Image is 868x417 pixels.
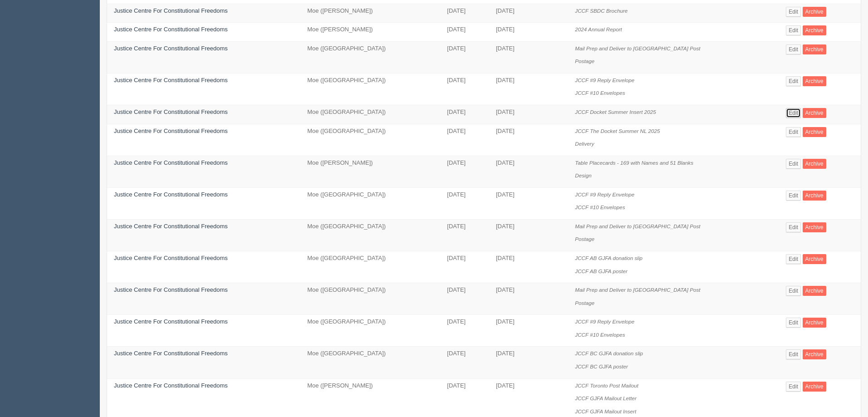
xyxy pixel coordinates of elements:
a: Edit [786,76,801,86]
i: JCCF BC GJFA donation slip [575,350,643,356]
a: Edit [786,349,801,359]
td: [DATE] [440,347,489,378]
i: Mail Prep and Deliver to [GEOGRAPHIC_DATA] Post [575,45,700,51]
a: Justice Centre For Constitutional Freedoms [114,7,228,14]
td: [DATE] [489,187,568,219]
i: 2024 Annual Report [575,26,622,32]
a: Archive [803,44,826,54]
td: Moe ([GEOGRAPHIC_DATA]) [300,251,440,283]
td: Moe ([GEOGRAPHIC_DATA]) [300,283,440,315]
td: [DATE] [489,156,568,187]
a: Edit [786,108,801,118]
a: Archive [803,127,826,137]
i: JCCF #10 Envelopes [575,90,625,96]
td: [DATE] [440,4,489,23]
i: JCCF #9 Reply Envelope [575,77,634,83]
a: Edit [786,191,801,201]
td: [DATE] [440,105,489,124]
a: Archive [803,318,826,328]
i: JCCF Toronto Post Mailout [575,383,638,388]
a: Edit [786,159,801,169]
td: Moe ([PERSON_NAME]) [300,23,440,42]
i: JCCF GJFA Mailout Letter [575,395,637,401]
td: Moe ([GEOGRAPHIC_DATA]) [300,124,440,156]
a: Archive [803,254,826,264]
a: Edit [786,286,801,296]
a: Archive [803,286,826,296]
td: [DATE] [489,41,568,73]
a: Edit [786,318,801,328]
a: Justice Centre For Constitutional Freedoms [114,128,228,134]
td: Moe ([GEOGRAPHIC_DATA]) [300,105,440,124]
a: Edit [786,44,801,54]
a: Edit [786,382,801,392]
a: Justice Centre For Constitutional Freedoms [114,45,228,52]
a: Justice Centre For Constitutional Freedoms [114,255,228,261]
td: [DATE] [489,124,568,156]
i: Design [575,172,591,178]
td: [DATE] [489,315,568,347]
td: [DATE] [489,347,568,378]
a: Edit [786,222,801,232]
td: Moe ([GEOGRAPHIC_DATA]) [300,41,440,73]
i: JCCF #9 Reply Envelope [575,319,634,324]
td: Moe ([GEOGRAPHIC_DATA]) [300,347,440,378]
i: Mail Prep and Deliver to [GEOGRAPHIC_DATA] Post [575,223,700,229]
i: JCCF The Docket Summer NL 2025 [575,128,660,134]
a: Edit [786,25,801,35]
td: [DATE] [440,23,489,42]
td: Moe ([GEOGRAPHIC_DATA]) [300,73,440,105]
i: JCCF AB GJFA poster [575,268,628,274]
td: [DATE] [489,4,568,23]
td: [DATE] [489,73,568,105]
a: Justice Centre For Constitutional Freedoms [114,77,228,83]
td: [DATE] [489,219,568,251]
i: JCCF AB GJFA donation slip [575,255,642,261]
a: Justice Centre For Constitutional Freedoms [114,382,228,389]
a: Justice Centre For Constitutional Freedoms [114,159,228,166]
i: Postage [575,236,594,242]
a: Archive [803,222,826,232]
a: Archive [803,76,826,86]
td: [DATE] [440,124,489,156]
i: JCCF Docket Summer Insert 2025 [575,109,656,115]
td: [DATE] [440,41,489,73]
a: Edit [786,254,801,264]
i: Table Placecards - 169 with Names and 51 Blanks [575,160,693,166]
td: [DATE] [489,105,568,124]
a: Justice Centre For Constitutional Freedoms [114,26,228,33]
td: [DATE] [440,73,489,105]
a: Archive [803,349,826,359]
a: Justice Centre For Constitutional Freedoms [114,318,228,325]
i: JCCF #9 Reply Envelope [575,191,634,197]
i: JCCF #10 Envelopes [575,332,625,338]
a: Justice Centre For Constitutional Freedoms [114,108,228,115]
i: JCCF GJFA Mailout Insert [575,408,636,414]
td: [DATE] [440,219,489,251]
a: Edit [786,127,801,137]
a: Archive [803,382,826,392]
td: [DATE] [440,283,489,315]
td: [DATE] [440,156,489,187]
a: Justice Centre For Constitutional Freedoms [114,350,228,357]
a: Edit [786,7,801,17]
td: Moe ([GEOGRAPHIC_DATA]) [300,315,440,347]
i: JCCF #10 Envelopes [575,204,625,210]
a: Archive [803,159,826,169]
td: Moe ([GEOGRAPHIC_DATA]) [300,187,440,219]
td: [DATE] [440,251,489,283]
td: Moe ([PERSON_NAME]) [300,4,440,23]
i: Postage [575,300,594,306]
i: JCCF SBDC Brochure [575,8,628,14]
a: Archive [803,191,826,201]
a: Archive [803,25,826,35]
i: Mail Prep and Deliver to [GEOGRAPHIC_DATA] Post [575,287,700,293]
td: [DATE] [440,187,489,219]
a: Archive [803,108,826,118]
td: Moe ([GEOGRAPHIC_DATA]) [300,219,440,251]
td: Moe ([PERSON_NAME]) [300,156,440,187]
td: [DATE] [489,283,568,315]
i: Delivery [575,141,594,147]
td: [DATE] [440,315,489,347]
i: JCCF BC GJFA poster [575,363,628,369]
